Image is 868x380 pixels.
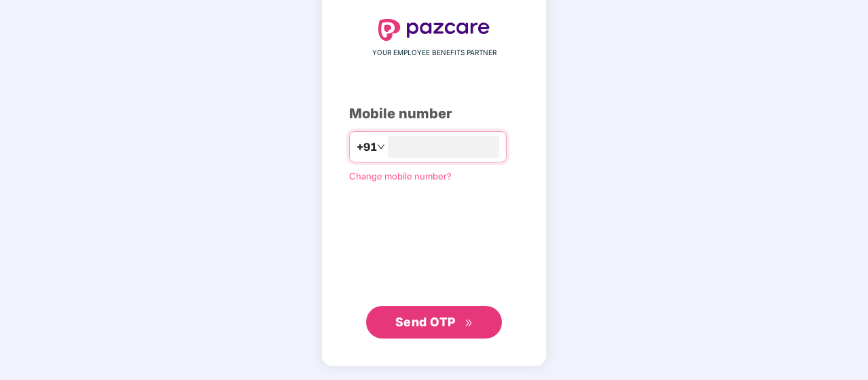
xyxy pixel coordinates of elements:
[372,48,496,58] span: YOUR EMPLOYEE BENEFITS PARTNER
[349,103,519,124] div: Mobile number
[357,139,377,156] span: +91
[349,171,452,182] a: Change mobile number?
[366,306,502,339] button: Send OTPdouble-right
[465,319,473,328] span: double-right
[395,315,456,329] span: Send OTP
[377,143,385,151] span: down
[378,19,490,41] img: logo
